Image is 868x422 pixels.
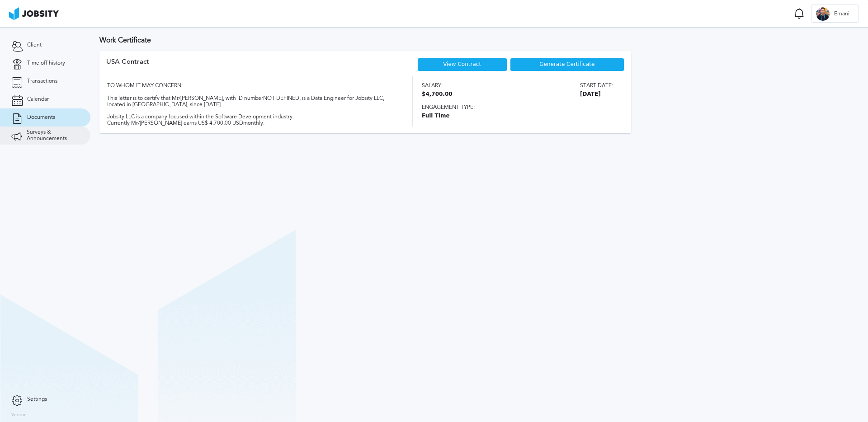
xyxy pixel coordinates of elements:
label: Version: [11,413,28,418]
div: E [816,7,830,21]
span: Transactions [27,78,57,84]
span: Salary: [422,83,453,89]
span: Calendar [27,96,49,103]
span: Client [27,42,42,48]
span: Full Time [422,113,613,119]
a: View Contract [443,61,481,67]
h3: Work Certificate [99,36,859,44]
img: ab4bad089aa723f57921c736e9817d99.png [9,7,59,20]
span: $4,700.00 [422,91,453,98]
span: [DATE] [580,91,613,98]
div: TO WHOM IT MAY CONCERN: This letter is to certify that Mr/[PERSON_NAME], with ID number NOT DEFIN... [106,76,396,127]
span: Generate Certificate [539,61,594,68]
span: Engagement type: [422,104,613,111]
span: Documents [27,114,55,121]
div: USA Contract [106,58,149,76]
button: EErnani [811,5,859,23]
span: Start date: [580,83,613,89]
span: Ernani [830,11,854,17]
span: Surveys & Announcements [27,129,79,142]
span: Settings [27,396,47,403]
span: Time off history [27,60,65,66]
